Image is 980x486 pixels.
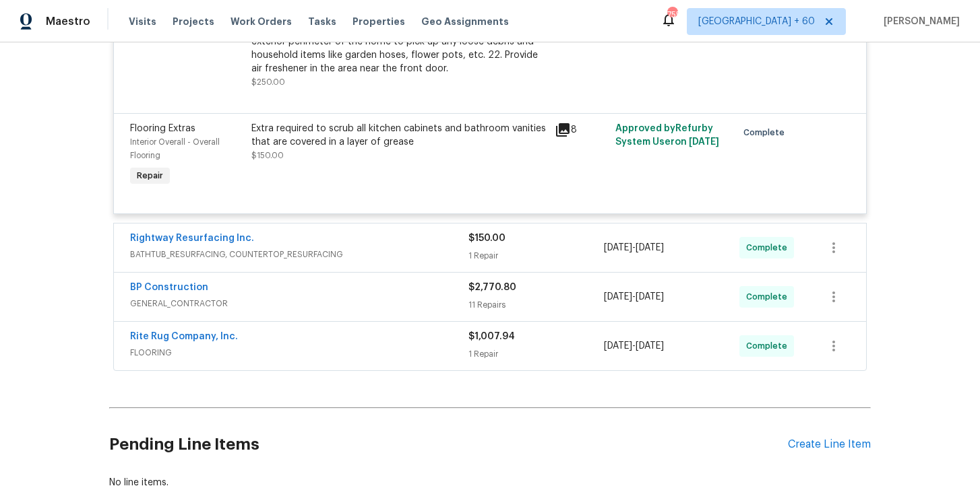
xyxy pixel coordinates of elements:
span: [DATE] [636,243,664,252]
span: GENERAL_CONTRACTOR [130,297,468,310]
span: [DATE] [636,341,664,351]
span: [DATE] [604,292,632,302]
div: 11 Repairs [468,298,604,312]
span: Complete [746,290,793,304]
div: 8 [555,122,607,138]
span: [GEOGRAPHIC_DATA] + 60 [698,15,815,28]
span: Geo Assignments [421,15,509,28]
span: Properties [353,15,405,28]
span: Work Orders [231,15,292,28]
span: $2,770.80 [468,283,516,292]
span: [DATE] [689,137,719,147]
h2: Pending Line Items [109,413,788,476]
span: Approved by Refurby System User on [615,124,719,147]
span: - [604,339,664,353]
span: [DATE] [604,341,632,351]
a: Rite Rug Company, Inc. [130,332,238,341]
span: Maestro [46,15,90,28]
span: FLOORING [130,346,468,359]
span: Interior Overall - Overall Flooring [130,138,220,160]
span: $150.00 [251,151,284,160]
span: Complete [746,241,793,254]
span: Visits [129,15,156,28]
a: Rightway Resurfacing Inc. [130,234,254,243]
span: - [604,241,664,254]
span: [PERSON_NAME] [878,15,960,28]
div: 1 Repair [468,249,604,263]
div: Extra required to scrub all kitchen cabinets and bathroom vanities that are covered in a layer of... [251,122,547,149]
span: Complete [746,339,793,353]
div: 755 [667,8,677,22]
span: [DATE] [636,292,664,302]
span: Complete [743,126,790,139]
span: Projects [173,15,214,28]
a: BP Construction [130,283,208,292]
span: [DATE] [604,243,632,252]
div: 1 Repair [468,347,604,361]
span: $1,007.94 [468,332,515,341]
span: Flooring Extras [130,124,195,133]
span: $150.00 [468,234,506,243]
span: Tasks [308,17,336,26]
span: Repair [131,169,169,182]
div: Create Line Item [788,438,871,451]
span: - [604,290,664,304]
span: BATHTUB_RESURFACING, COUNTERTOP_RESURFACING [130,248,468,261]
span: $250.00 [251,78,285,86]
